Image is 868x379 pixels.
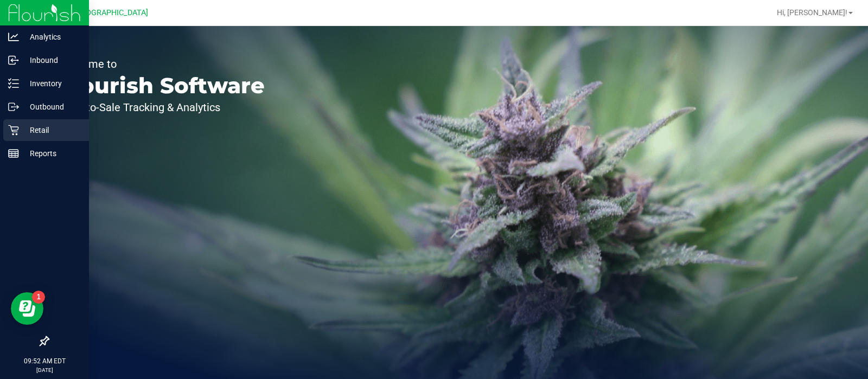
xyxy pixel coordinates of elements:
[59,75,265,97] p: Flourish Software
[74,8,148,17] span: [GEOGRAPHIC_DATA]
[32,291,45,304] iframe: Resource center unread badge
[5,356,84,366] p: 09:52 AM EDT
[19,100,84,113] p: Outbound
[777,8,847,17] span: Hi, [PERSON_NAME]!
[8,78,19,89] inline-svg: Inventory
[11,292,43,325] iframe: Resource center
[19,54,84,67] p: Inbound
[19,77,84,90] p: Inventory
[19,147,84,160] p: Reports
[8,148,19,159] inline-svg: Reports
[8,31,19,42] inline-svg: Analytics
[59,59,265,69] p: Welcome to
[59,102,265,113] p: Seed-to-Sale Tracking & Analytics
[19,30,84,43] p: Analytics
[19,124,84,137] p: Retail
[8,101,19,112] inline-svg: Outbound
[8,55,19,66] inline-svg: Inbound
[5,366,84,374] p: [DATE]
[8,125,19,136] inline-svg: Retail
